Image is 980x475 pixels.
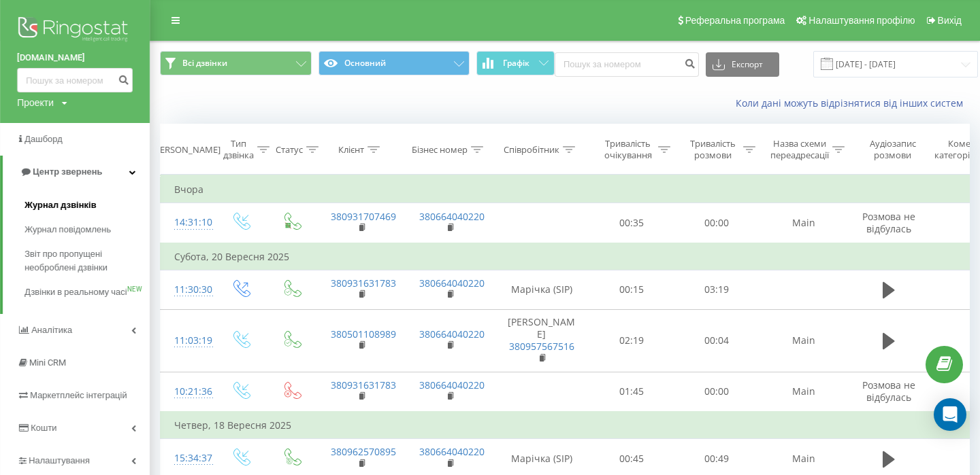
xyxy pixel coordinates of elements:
a: 380931631783 [331,379,396,391]
td: 03:19 [674,270,759,309]
span: Розмова не відбулась [862,379,915,404]
span: Кошти [31,423,56,433]
span: Журнал дзвінків [24,198,97,212]
td: 00:15 [589,270,674,309]
span: Журнал повідомлень [24,223,111,236]
a: Звіт про пропущені необроблені дзвінки [24,242,150,280]
img: Ringostat logo [17,14,133,48]
div: Назва схеми переадресації [770,138,829,161]
button: Експорт [706,52,779,77]
span: Реферальна програма [685,15,785,26]
span: Налаштування профілю [808,15,915,26]
div: 14:31:10 [174,209,201,236]
div: Статус [276,144,303,156]
td: [PERSON_NAME] [494,309,589,372]
button: Всі дзвінки [160,51,312,75]
td: 01:45 [589,372,674,412]
td: 02:19 [589,309,674,372]
a: 380957567516 [509,340,574,353]
a: 380931707469 [331,210,396,223]
a: 380501108989 [331,328,396,340]
div: 11:03:19 [174,328,201,354]
a: Дзвінки в реальному часіNEW [24,280,150,304]
span: Центр звернень [33,166,102,177]
button: Основний [318,51,470,75]
span: Mini CRM [29,357,66,368]
div: Open Intercom Messenger [934,398,966,431]
span: Маркетплейс інтеграцій [30,390,127,400]
span: Вихід [938,15,962,26]
a: 380931631783 [331,277,396,289]
a: 380664040220 [419,328,485,340]
div: 11:30:30 [174,277,201,303]
span: Дашборд [24,134,63,144]
a: Журнал повідомлень [24,217,150,242]
a: Коли дані можуть відрізнятися вiд інших систем [736,96,970,109]
div: Співробітник [504,144,559,156]
div: Клієнт [338,144,364,156]
span: Всі дзвінки [182,58,227,69]
div: Тривалість розмови [686,138,740,161]
span: Аналiтика [31,325,72,335]
td: Main [759,203,848,243]
div: 10:21:36 [174,379,201,405]
td: Марічка (SIP) [494,270,589,309]
span: Налаштування [29,455,90,465]
td: 00:35 [589,203,674,243]
input: Пошук за номером [17,68,133,92]
a: Журнал дзвінків [24,193,150,217]
span: Дзвінки в реальному часі [24,285,127,299]
a: 380664040220 [419,210,485,223]
input: Пошук за номером [555,52,699,77]
td: Main [759,309,848,372]
span: Звіт про пропущені необроблені дзвінки [24,247,143,275]
a: 380962570895 [331,445,396,458]
td: Main [759,372,848,412]
a: Центр звернень [3,156,150,188]
div: [PERSON_NAME] [152,144,220,156]
div: Тривалість очікування [601,138,655,161]
td: 00:04 [674,309,759,372]
td: 00:00 [674,372,759,412]
a: [DOMAIN_NAME] [17,51,133,65]
div: Тип дзвінка [223,138,254,161]
button: Графік [476,51,555,75]
div: Аудіозапис розмови [860,138,926,161]
div: Бізнес номер [412,144,468,156]
div: Проекти [17,96,54,109]
span: Розмова не відбулась [862,210,915,235]
a: 380664040220 [419,379,485,391]
span: Графік [503,58,529,68]
td: 00:00 [674,203,759,243]
a: 380664040220 [419,277,485,289]
a: 380664040220 [419,445,485,458]
div: 15:34:37 [174,445,201,472]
